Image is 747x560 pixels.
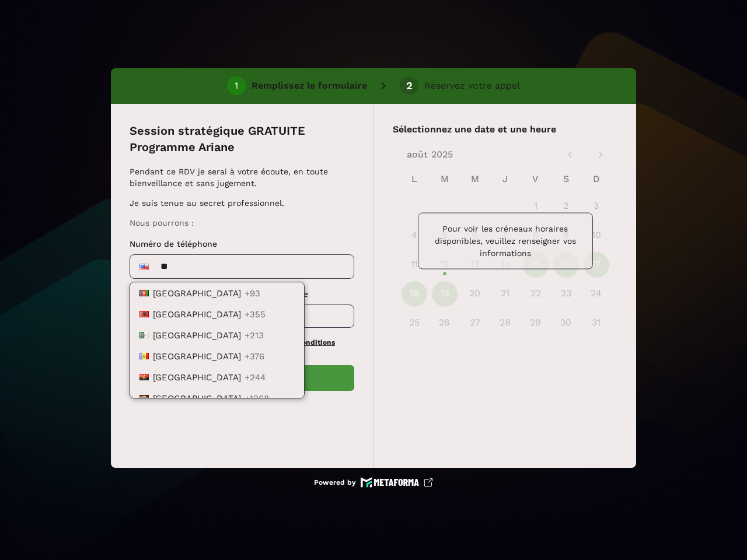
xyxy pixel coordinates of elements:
[153,288,241,299] span: [GEOGRAPHIC_DATA]
[245,372,266,383] span: +244
[245,309,266,320] span: +355
[153,330,241,341] span: [GEOGRAPHIC_DATA]
[130,239,217,249] span: Numéro de téléphone
[406,80,413,91] div: 2
[235,80,238,91] div: 1
[130,217,351,229] p: Nous pourrons :
[245,351,264,362] span: +376
[153,351,241,362] span: [GEOGRAPHIC_DATA]
[393,123,617,136] p: Sélectionnez une date et une heure
[314,478,356,487] p: Powered by
[252,79,367,93] p: Remplissez le formulaire
[130,197,351,209] p: Je suis tenue au secret professionnel.
[130,123,354,155] p: Session stratégique GRATUITE Programme Ariane
[245,393,269,404] span: +1268
[153,372,241,383] span: [GEOGRAPHIC_DATA]
[130,166,351,189] p: Pendant ce RDV je serai à votre écoute, en toute bienveillance et sans jugement.
[132,257,156,276] div: United States: + 1
[428,222,583,259] p: Pour voir les créneaux horaires disponibles, veuillez renseigner vos informations
[153,309,241,320] span: [GEOGRAPHIC_DATA]
[245,288,260,299] span: +93
[424,79,520,93] p: Réservez votre appel
[245,330,264,341] span: +213
[153,393,241,404] span: [GEOGRAPHIC_DATA]
[314,477,433,488] a: Powered by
